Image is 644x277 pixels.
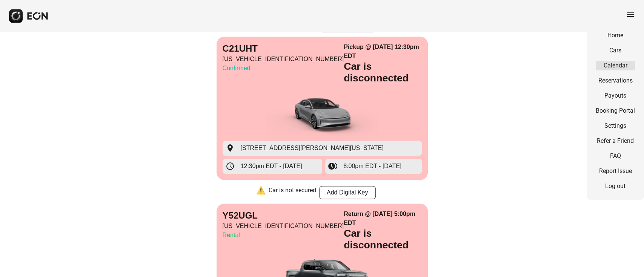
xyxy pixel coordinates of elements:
p: [US_VEHICLE_IDENTIFICATION_NUMBER] [223,55,344,64]
a: Reservations [596,76,635,85]
a: Refer a Friend [596,136,635,145]
span: 12:30pm EDT - [DATE] [241,162,302,171]
img: car [266,84,379,141]
a: Home [596,31,635,40]
a: FAQ [596,152,635,161]
a: Booking Portal [596,106,635,115]
div: ⚠️ [256,186,266,199]
p: Rental [223,231,344,240]
a: Calendar [596,61,635,70]
p: Confirmed [223,64,344,73]
span: schedule [226,162,235,171]
a: Settings [596,121,635,130]
button: C21UHT[US_VEHICLE_IDENTIFICATION_NUMBER]ConfirmedPickup @ [DATE] 12:30pm EDTCar is disconnectedca... [217,37,428,180]
button: Add Digital Key [319,186,376,199]
h2: Y52UGL [223,210,344,222]
span: [STREET_ADDRESS][PERSON_NAME][US_STATE] [241,144,384,153]
a: Log out [596,182,635,191]
span: browse_gallery [328,162,337,171]
h1: Car is disconnected [344,228,421,251]
h3: Pickup @ [DATE] 12:30pm EDT [344,43,421,61]
a: Cars [596,46,635,55]
span: menu [626,10,635,19]
h2: C21UHT [223,43,344,55]
span: 8:00pm EDT - [DATE] [343,162,401,171]
a: Report Issue [596,167,635,176]
a: Payouts [596,91,635,100]
p: [US_VEHICLE_IDENTIFICATION_NUMBER] [223,222,344,231]
span: location_on [226,144,235,153]
h3: Return @ [DATE] 5:00pm EDT [344,210,421,228]
h1: Car is disconnected [344,61,421,84]
div: Car is not secured [269,186,316,199]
